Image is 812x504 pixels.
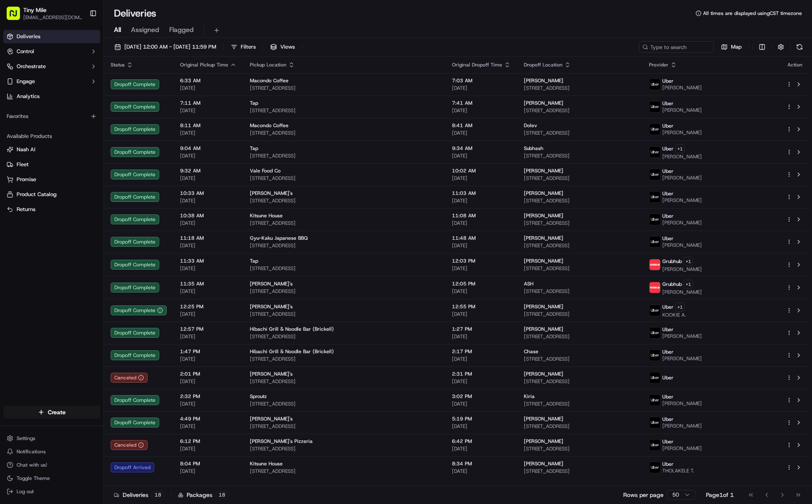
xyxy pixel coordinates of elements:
[111,440,148,450] button: Canceled
[452,333,511,340] span: [DATE]
[3,173,100,186] button: Promise
[684,257,693,266] button: +1
[250,423,439,430] span: [STREET_ADDRESS]
[524,190,563,197] span: [PERSON_NAME]
[662,289,702,295] span: [PERSON_NAME]
[662,168,674,175] span: Uber
[3,433,100,444] button: Settings
[524,197,636,204] span: [STREET_ADDRESS]
[649,169,660,180] img: uber-new-logo.jpeg
[524,356,636,362] span: [STREET_ADDRESS]
[524,85,636,91] span: [STREET_ADDRESS]
[250,445,439,452] span: [STREET_ADDRESS]
[17,206,35,213] span: Returns
[180,130,237,136] span: [DATE]
[524,393,535,400] span: Kiria
[7,176,97,183] a: Promise
[524,445,636,452] span: [STREET_ADDRESS]
[662,242,702,248] span: [PERSON_NAME]
[17,146,35,153] span: Nash AI
[452,85,511,91] span: [DATE]
[180,265,237,272] span: [DATE]
[3,459,100,471] button: Chat with us!
[524,61,563,68] span: Dropoff Location
[662,467,694,474] span: THOLAKELE T.
[452,130,511,136] span: [DATE]
[524,378,636,385] span: [STREET_ADDRESS]
[7,146,97,153] a: Nash AI
[662,438,674,445] span: Uber
[250,311,439,317] span: [STREET_ADDRESS]
[649,350,660,361] img: uber-new-logo.jpeg
[662,326,674,333] span: Uber
[250,152,439,159] span: [STREET_ADDRESS]
[452,77,511,84] span: 7:03 AM
[452,401,511,407] span: [DATE]
[452,415,511,422] span: 5:19 PM
[524,242,636,249] span: [STREET_ADDRESS]
[662,78,674,84] span: Uber
[241,43,256,51] span: Filters
[3,110,100,123] div: Favorites
[180,393,237,400] span: 2:32 PM
[180,61,228,68] span: Original Pickup Time
[216,491,228,499] div: 18
[703,10,802,17] span: All times are displayed using CST timezone
[524,145,543,152] span: Subhash
[17,191,57,198] span: Product Catalog
[524,167,563,174] span: [PERSON_NAME]
[649,327,660,338] img: uber-new-logo.jpeg
[662,107,702,113] span: [PERSON_NAME]
[250,242,439,249] span: [STREET_ADDRESS]
[731,43,742,51] span: Map
[3,472,100,484] button: Toggle Theme
[452,460,511,467] span: 8:34 PM
[111,41,220,53] button: [DATE] 12:00 AM - [DATE] 11:59 PM
[662,400,702,407] span: [PERSON_NAME]
[180,356,237,362] span: [DATE]
[180,77,237,84] span: 6:33 AM
[180,167,237,174] span: 9:32 AM
[524,333,636,340] span: [STREET_ADDRESS]
[250,167,281,174] span: Vale Food Co
[452,107,511,114] span: [DATE]
[649,282,660,293] img: 5e692f75ce7d37001a5d71f1
[452,288,511,295] span: [DATE]
[452,423,511,430] span: [DATE]
[524,311,636,317] span: [STREET_ADDRESS]
[3,30,100,43] a: Deliveries
[649,440,660,450] img: uber-new-logo.jpeg
[250,265,439,272] span: [STREET_ADDRESS]
[452,145,511,152] span: 9:34 AM
[623,491,664,499] p: Rows per page
[23,14,83,21] button: [EMAIL_ADDRESS][DOMAIN_NAME]
[23,6,47,14] span: Tiny Mile
[111,61,125,68] span: Status
[452,167,511,174] span: 10:02 AM
[662,266,702,273] span: [PERSON_NAME]
[524,122,537,129] span: Dolev
[524,423,636,430] span: [STREET_ADDRESS]
[649,61,669,68] span: Provider
[17,435,35,442] span: Settings
[649,214,660,225] img: uber-new-logo.jpeg
[524,401,636,407] span: [STREET_ADDRESS]
[662,304,674,310] span: Uber
[662,258,682,265] span: Grubhub
[180,415,237,422] span: 4:49 PM
[452,175,511,182] span: [DATE]
[250,61,286,68] span: Pickup Location
[794,41,805,53] button: Refresh
[452,197,511,204] span: [DATE]
[662,84,702,91] span: [PERSON_NAME]
[662,235,674,242] span: Uber
[180,190,237,197] span: 10:33 AM
[649,395,660,406] img: uber-new-logo.jpeg
[180,242,237,249] span: [DATE]
[111,305,167,315] button: Dropoff Complete
[452,61,502,68] span: Original Dropoff Time
[524,235,563,241] span: [PERSON_NAME]
[180,288,237,295] span: [DATE]
[17,33,40,40] span: Deliveries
